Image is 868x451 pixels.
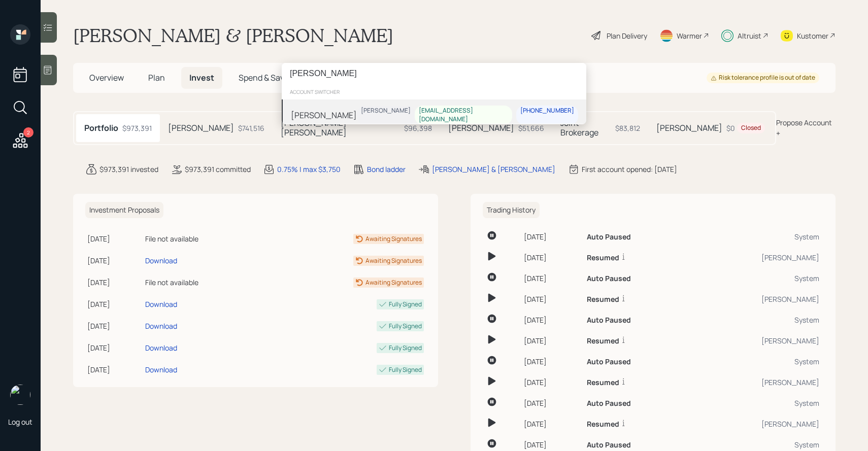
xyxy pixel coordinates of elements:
div: [PERSON_NAME] [291,109,357,121]
div: [EMAIL_ADDRESS][DOMAIN_NAME] [419,107,508,124]
div: account switcher [282,84,586,99]
div: [PHONE_NUMBER] [520,107,574,115]
div: [PERSON_NAME] [361,107,411,115]
input: Type a command or search… [282,63,586,84]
